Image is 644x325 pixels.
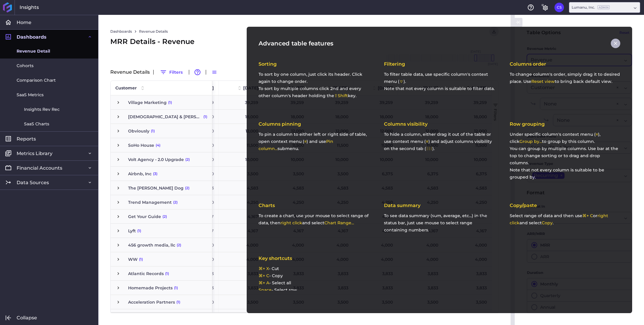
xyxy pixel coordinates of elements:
div: 11,500 [219,138,263,152]
span: Atlantic Records [128,267,164,280]
div: 12,000 [219,124,263,138]
span: Cohorts [17,63,34,69]
p: To see data summary (sum, average, etc...) in the status bar, just use mouse to select range cont... [384,212,495,234]
em: Space [259,287,272,293]
h1: Advanced table features [259,39,333,48]
p: To create a chart, use your mouse to select range of data, then and select [259,212,369,226]
div: Press SPACE to select this row. [111,167,212,181]
div: 39,259 [219,95,263,109]
div: Press SPACE to select this row. [111,266,212,281]
span: Acceleration Partners [128,295,175,309]
p: To pin a column to either left or right side of table, open context menu ( ) and use submenu. [259,131,369,152]
span: Reports [17,136,36,142]
p: To change column's order, simply drag it to desired place. Use to bring back default view. [510,71,620,85]
span: (1) [165,267,169,280]
span: 456 growth media, llc [128,238,175,252]
p: Select range of data and then use or and select . [510,212,620,226]
span: (3) [153,167,157,181]
h2: Columns visibility [384,121,495,127]
span: Dashboards [17,34,47,40]
h2: Sorting [259,61,369,67]
div: Press SPACE to select this row. [111,181,212,195]
div: Press SPACE to select this row. [111,281,212,295]
em: ≡ [304,139,307,144]
span: WW [128,253,138,266]
div: Press SPACE to select this row. [111,309,212,324]
span: Home [17,19,31,26]
p: Under specific column's context menu ( ), click to group by this column. [510,131,620,145]
span: Influenceable [128,310,158,323]
div: 3,500 [219,295,263,309]
span: (2) [162,210,167,223]
p: You can group by multiple columns. Use bar at the top to change sorting or to drag and drop columns. [510,145,620,166]
span: Insights Rev Rec [24,106,60,113]
p: Note that not every column is suitable to be grouped by. [510,166,620,181]
div: 4,583 [219,181,263,195]
span: (1) [203,110,207,124]
div: 4,000 [219,238,263,252]
ins: Admin [597,5,610,9]
span: [DATE] [243,85,258,91]
em: ⌘ + A [259,280,269,285]
span: (1) [137,224,141,238]
h2: Key shortcuts [259,255,369,261]
em: ⌘ + C [259,273,269,278]
div: 3,500 [219,167,263,181]
p: Note that not every column is suitable to filter data. [384,85,495,92]
div: MRR Details - Revenue [110,36,499,47]
div: Press SPACE to select this row. [111,252,212,266]
span: (2) [160,310,164,323]
p: To sort by multiple columns click 2nd and every other column's header holding the key. [259,85,369,99]
span: Revenue Detail [17,48,50,54]
span: (2) [185,153,190,166]
span: Village Marketing [128,96,167,109]
span: (2) [173,195,178,209]
div: 3,833 [219,281,263,295]
div: 4,167 [219,209,263,223]
span: (1) [176,295,180,309]
span: (2) [177,238,181,252]
h2: Columns order [510,61,620,67]
span: Metrics Library [17,150,52,157]
span: (4) [156,138,160,152]
span: Lyft [128,224,136,238]
span: (1) [174,281,178,295]
div: Press SPACE to select this row. [111,95,212,110]
div: Press SPACE to select this row. [111,295,212,309]
div: Press SPACE to select this row. [111,195,212,209]
div: 3,833 [219,266,263,280]
button: User Menu [554,3,564,12]
div: 4,250 [219,195,263,209]
button: Filters [157,67,185,77]
span: SaaS Charts [24,121,49,127]
span: (1) [168,96,172,109]
p: - Select row [259,286,369,294]
p: - Copy [259,272,369,279]
em: ⌘ + X [259,266,269,271]
span: SaaS Metrics [17,92,44,98]
button: Help [526,3,535,12]
a: Dashboards [110,29,132,34]
span: Trend Management [128,195,172,209]
p: To sort by one column, just click its header. Click again to change order. [259,71,369,85]
h2: Row grouping [510,121,620,127]
div: 10,000 [219,152,263,166]
span: The [PERSON_NAME] Dog [128,181,184,195]
p: To hide a column, either drag it out of the table or use context menu ( ) and adjust columns visi... [384,131,495,152]
div: 4,167 [219,224,263,238]
span: Get Your Guide [128,210,161,223]
em: ⇧ Shift [334,93,348,98]
p: - Select all [259,279,369,286]
span: Financial Accounts [17,165,62,171]
span: Homemade Projects [128,281,173,295]
p: - Cut [259,265,369,272]
em: right click [280,220,302,225]
span: Collapse [17,315,37,321]
p: To filter table data, use specific column's context menu ( ). [384,71,495,85]
span: Airbnb, Inc [128,167,152,181]
span: (2) [185,181,189,195]
h2: Filtering [384,61,495,67]
span: SoHo House [128,138,154,152]
div: Press SPACE to select this row. [111,124,212,138]
a: Revenue Details [139,29,168,34]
